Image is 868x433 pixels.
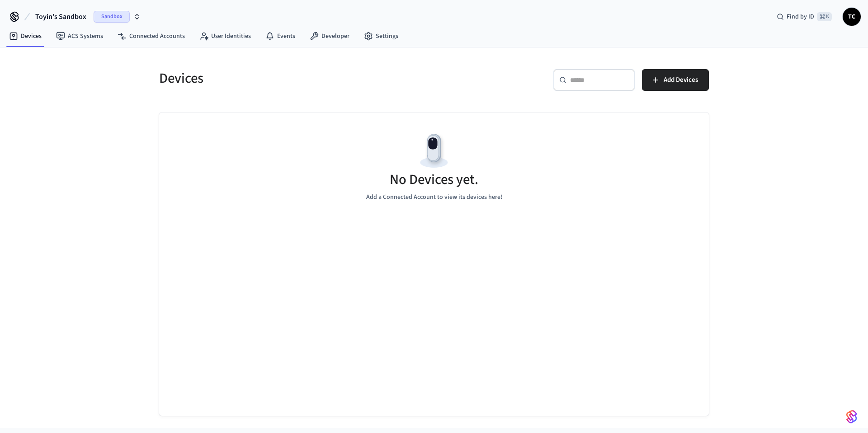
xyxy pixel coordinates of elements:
[664,74,698,86] span: Add Devices
[357,28,406,44] a: Settings
[2,28,49,44] a: Devices
[844,9,860,25] span: TC
[110,28,192,44] a: Connected Accounts
[192,28,258,44] a: User Identities
[843,8,861,26] button: TC
[94,11,130,23] span: Sandbox
[846,409,857,424] img: SeamLogoGradient.69752ec5.svg
[769,9,839,25] div: Find by ID⌘ K
[258,28,302,44] a: Events
[390,170,478,189] h5: No Devices yet.
[49,28,110,44] a: ACS Systems
[414,131,454,171] img: Devices Empty State
[159,69,429,88] h5: Devices
[35,11,86,22] span: Toyin's Sandbox
[302,28,357,44] a: Developer
[787,12,814,21] span: Find by ID
[366,193,502,202] p: Add a Connected Account to view its devices here!
[817,12,832,21] span: ⌘ K
[642,69,709,91] button: Add Devices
